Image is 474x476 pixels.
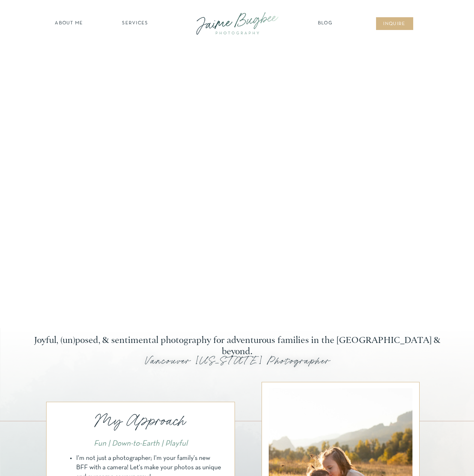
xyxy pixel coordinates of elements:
h1: Vancouver [US_STATE] Photographer [111,355,364,372]
a: SERVICES [114,20,156,27]
h2: Joyful, (un)posed, & sentimental photography for adventurous families in the [GEOGRAPHIC_DATA] & ... [27,335,447,346]
a: about ME [53,20,86,27]
a: inqUIre [379,21,410,28]
p: My Approach [86,410,196,432]
i: Fun | Down-to-Earth | Playful [94,440,188,447]
a: Blog [316,20,335,27]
